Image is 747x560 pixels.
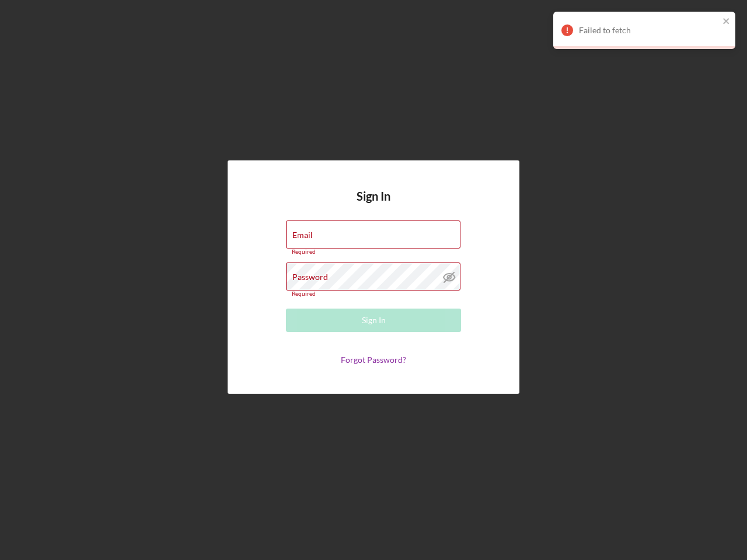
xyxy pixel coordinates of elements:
label: Email [292,230,313,240]
div: Failed to fetch [579,26,719,35]
label: Password [292,272,328,282]
button: close [722,16,731,27]
h4: Sign In [357,190,390,220]
div: Required [286,249,461,256]
div: Sign In [362,309,386,332]
a: Forgot Password? [341,355,406,365]
div: Required [286,290,461,297]
button: Sign In [286,309,461,332]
